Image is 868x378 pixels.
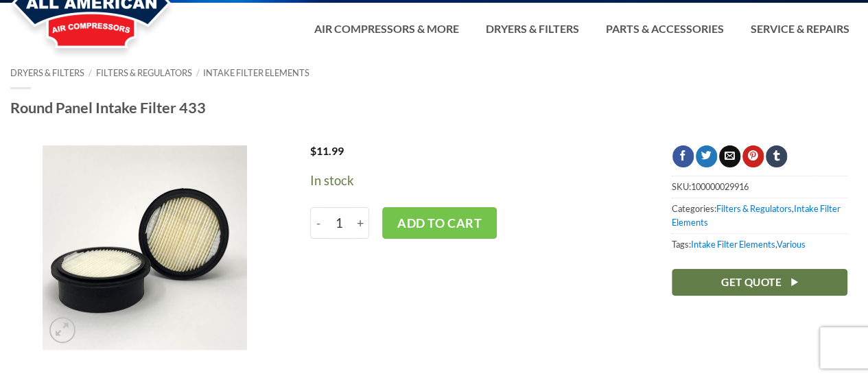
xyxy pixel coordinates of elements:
[351,207,369,239] input: Increase quantity of Round Panel Intake Filter 433
[203,67,309,78] a: Intake Filter Elements
[89,67,92,78] span: /
[691,239,775,250] a: Intake Filter Elements
[598,15,732,43] a: Parts & Accessories
[327,207,352,239] input: Product quantity
[696,145,717,167] a: Share on Twitter
[742,15,858,43] a: Service & Repairs
[719,145,740,167] a: Email to a Friend
[716,203,792,214] a: Filters & Regulators
[672,145,694,167] a: Share on Facebook
[672,269,847,296] a: Get Quote
[310,207,327,239] input: Reduce quantity of Round Panel Intake Filter 433
[742,145,764,167] a: Pin on Pinterest
[306,15,467,43] a: Air Compressors & More
[777,239,806,250] a: Various
[672,198,847,233] span: Categories: ,
[672,233,847,255] span: Tags: ,
[196,67,199,78] span: /
[10,68,858,78] nav: Breadcrumb
[382,207,497,239] button: Add to cart
[310,144,316,157] span: $
[96,67,192,78] a: Filters & Regulators
[672,176,847,197] span: SKU:
[478,15,587,43] a: Dryers & Filters
[691,181,749,192] span: 100000029916
[49,317,76,344] a: Zoom
[10,98,858,117] h1: Round Panel Intake Filter 433
[43,145,247,350] img: Generic Round Panel Intake Filter - Large
[310,171,631,191] p: In stock
[10,67,84,78] a: Dryers & Filters
[310,144,344,157] bdi: 11.99
[721,274,782,291] span: Get Quote
[766,145,787,167] a: Share on Tumblr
